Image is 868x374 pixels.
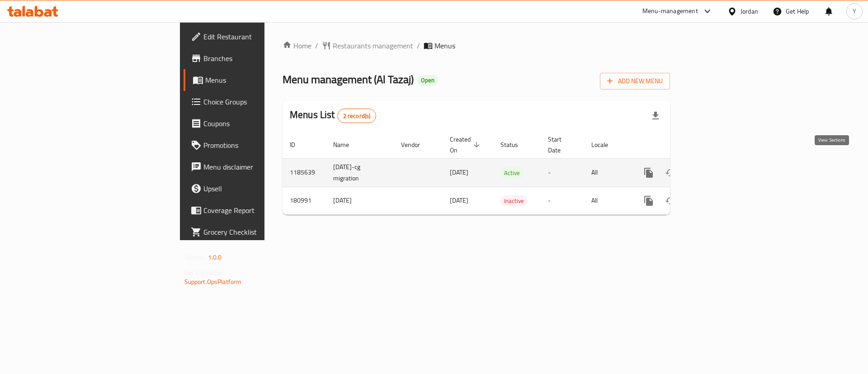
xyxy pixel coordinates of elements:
[450,166,468,178] span: [DATE]
[741,6,758,16] div: Jordan
[205,75,318,85] span: Menus
[184,134,325,156] a: Promotions
[541,187,584,214] td: -
[600,73,670,90] button: Add New Menu
[184,26,325,47] a: Edit Restaurant
[500,139,530,150] span: Status
[184,251,207,263] span: Version:
[642,6,698,17] div: Menu-management
[326,187,394,214] td: [DATE]
[660,190,681,212] button: Change Status
[500,195,528,206] div: Inactive
[417,75,438,86] div: Open
[500,167,524,178] div: Active
[283,131,732,215] table: enhanced table
[645,105,666,127] div: Export file
[401,139,432,150] span: Vendor
[203,31,318,42] span: Edit Restaurant
[208,251,222,263] span: 1.0.0
[326,158,394,187] td: [DATE]-cg migration
[548,134,573,156] span: Start Date
[203,161,318,172] span: Menu disclaimer
[203,205,318,216] span: Coverage Report
[184,156,325,178] a: Menu disclaimer
[541,158,584,187] td: -
[184,221,325,243] a: Grocery Checklist
[450,134,482,156] span: Created On
[184,113,325,134] a: Coupons
[290,139,307,150] span: ID
[584,187,631,214] td: All
[203,183,318,194] span: Upsell
[184,276,242,288] a: Support.OpsPlatform
[184,47,325,69] a: Branches
[584,158,631,187] td: All
[638,190,660,212] button: more
[184,91,325,113] a: Choice Groups
[500,168,524,178] span: Active
[853,6,856,16] span: Y
[591,139,620,150] span: Locale
[203,96,318,107] span: Choice Groups
[203,53,318,64] span: Branches
[203,227,318,237] span: Grocery Checklist
[290,108,376,123] h2: Menus List
[283,40,670,51] nav: breadcrumb
[184,199,325,221] a: Coverage Report
[638,162,660,184] button: more
[184,69,325,91] a: Menus
[434,40,455,51] span: Menus
[184,178,325,199] a: Upsell
[333,40,413,51] span: Restaurants management
[184,267,226,279] span: Get support on:
[417,40,420,51] li: /
[607,76,663,87] span: Add New Menu
[203,140,318,151] span: Promotions
[337,109,377,123] div: Total records count
[283,69,414,90] span: Menu management ( Al Tazaj )
[322,40,413,51] a: Restaurants management
[500,196,528,206] span: Inactive
[450,194,468,206] span: [DATE]
[417,76,438,84] span: Open
[203,118,318,129] span: Coupons
[338,112,376,120] span: 2 record(s)
[631,131,732,159] th: Actions
[333,139,361,150] span: Name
